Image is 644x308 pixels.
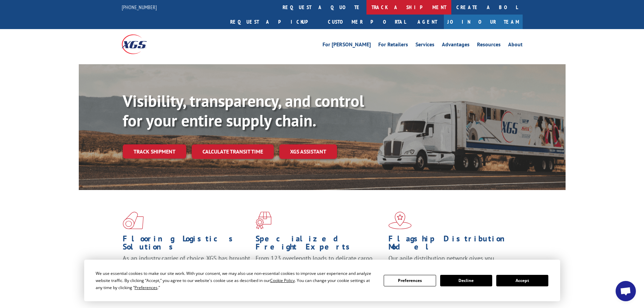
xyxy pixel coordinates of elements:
[411,15,444,29] a: Agent
[508,42,523,49] a: About
[122,4,157,10] a: [PHONE_NUMBER]
[616,281,636,301] a: Open chat
[477,42,501,49] a: Resources
[256,254,383,284] p: From 123 overlength loads to delicate cargo, our experienced staff knows the best way to move you...
[442,42,470,49] a: Advantages
[444,15,523,29] a: Join Our Team
[135,285,158,290] span: Preferences
[440,275,492,286] button: Decline
[256,235,383,254] h1: Specialized Freight Experts
[388,235,516,254] h1: Flagship Distribution Model
[378,42,408,49] a: For Retailers
[123,235,251,254] h1: Flooring Logistics Solutions
[123,212,144,229] img: xgs-icon-total-supply-chain-intelligence-red
[123,144,186,159] a: Track shipment
[323,15,411,29] a: Customer Portal
[123,254,250,278] span: As an industry carrier of choice, XGS has brought innovation and dedication to flooring logistics...
[270,278,295,283] span: Cookie Policy
[225,15,323,29] a: Request a pickup
[279,144,337,159] a: XGS ASSISTANT
[123,90,364,131] b: Visibility, transparency, and control for your entire supply chain.
[96,270,376,291] div: We use essential cookies to make our site work. With your consent, we may also use non-essential ...
[384,275,436,286] button: Preferences
[388,254,513,270] span: Our agile distribution network gives you nationwide inventory management on demand.
[496,275,548,286] button: Accept
[256,212,271,229] img: xgs-icon-focused-on-flooring-red
[388,212,412,229] img: xgs-icon-flagship-distribution-model-red
[415,42,434,49] a: Services
[323,42,371,49] a: For [PERSON_NAME]
[84,260,560,301] div: Cookie Consent Prompt
[192,144,274,159] a: Calculate transit time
